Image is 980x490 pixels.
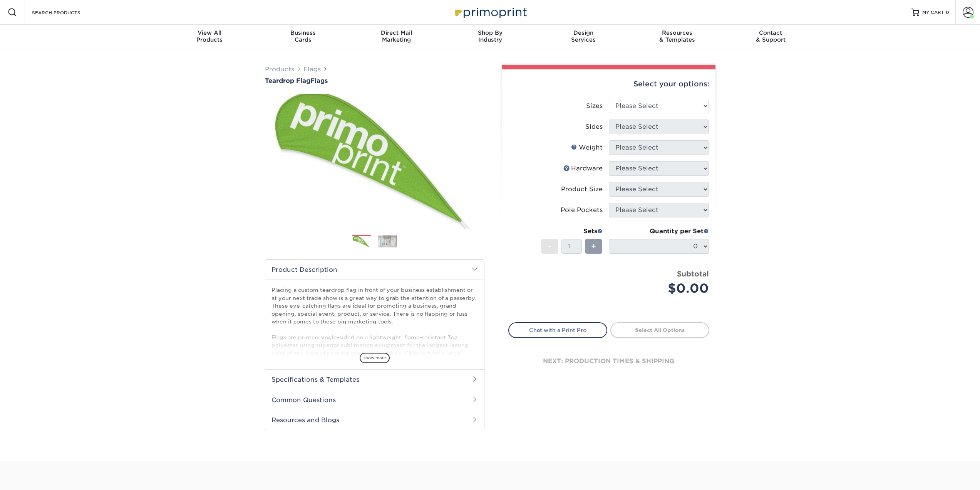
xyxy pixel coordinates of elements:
[561,185,603,194] div: Product Size
[265,77,484,84] a: Teardrop FlagFlags
[303,66,321,73] a: Flags
[163,25,256,49] a: View AllProducts
[256,29,350,43] div: Cards
[586,101,603,111] div: Sizes
[443,29,537,36] span: Shop By
[630,29,724,43] div: & Templates
[537,29,630,43] div: Services
[946,10,949,15] span: 0
[265,85,484,237] img: Teardrop Flag 01
[677,269,709,278] strong: Subtotal
[265,410,484,430] h2: Resources and Blogs
[615,279,709,298] div: $0.00
[256,25,350,49] a: BusinessCards
[508,322,607,338] a: Chat with a Print Pro
[350,29,443,43] div: Marketing
[271,286,478,459] p: Placing a custom teardrop flag in front of your business establishment or at your next trade show...
[610,322,709,338] a: Select All Options
[360,353,390,363] span: show more
[265,369,484,389] h2: Specifications & Templates
[724,25,818,49] a: Contact& Support
[548,241,551,252] span: -
[922,9,944,16] span: MY CART
[443,29,537,43] div: Industry
[265,390,484,410] h2: Common Questions
[571,143,603,152] div: Weight
[585,122,603,131] div: Sides
[724,29,818,36] span: Contact
[630,29,724,36] span: Resources
[256,29,350,36] span: Business
[724,29,818,43] div: & Support
[443,25,537,49] a: Shop ByIndustry
[452,4,529,20] img: Primoprint
[31,8,106,17] input: SEARCH PRODUCTS.....
[537,25,630,49] a: DesignServices
[508,69,709,99] div: Select your options:
[163,29,256,43] div: Products
[541,227,603,236] div: Sets
[537,29,630,36] span: Design
[350,25,443,49] a: Direct MailMarketing
[609,227,709,236] div: Quantity per Set
[508,338,709,384] div: next: production times & shipping
[265,66,294,73] a: Products
[265,77,484,84] h1: Flags
[378,235,397,247] img: Flags 02
[350,29,443,36] span: Direct Mail
[265,260,484,280] h2: Product Description
[561,205,603,215] div: Pole Pockets
[591,241,596,252] span: +
[352,235,371,249] img: Flags 01
[509,161,609,176] label: Hardware
[630,25,724,49] a: Resources& Templates
[163,29,256,36] span: View All
[265,77,310,84] span: Teardrop Flag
